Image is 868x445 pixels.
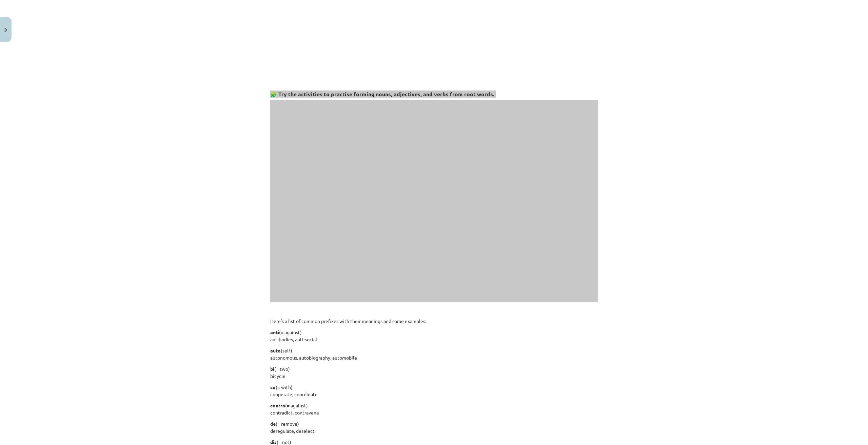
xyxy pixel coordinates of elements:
p: (= against) contradict, contravene [270,402,598,416]
p: (= with) cooperate, coordinate [270,384,598,398]
p: (= two) bicycle [270,365,598,380]
b: bi [270,366,274,372]
b: auto [270,347,281,353]
iframe: Word Formation [270,100,598,301]
b: de [270,421,276,427]
b: anti [270,329,279,335]
p: Here’s a list of common prefixes with their meanings and some examples. [270,318,598,325]
img: icon-close-lesson-0947bae3869378f0d4975bcd49f059093ad1ed9edebbc8119c70593378902aed.svg [4,28,7,32]
b: co [270,384,276,390]
p: (self) autonomous, autobiography, automobile [270,347,598,361]
b: dis [270,439,277,445]
p: (= against) antibodies, anti-social [270,329,598,343]
b: contra [270,402,285,408]
strong: 🧩 Try the activities to practise forming nouns, adjectives, and verbs from root words. [270,90,494,98]
p: (= remove) deregulate, deselect [270,420,598,434]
